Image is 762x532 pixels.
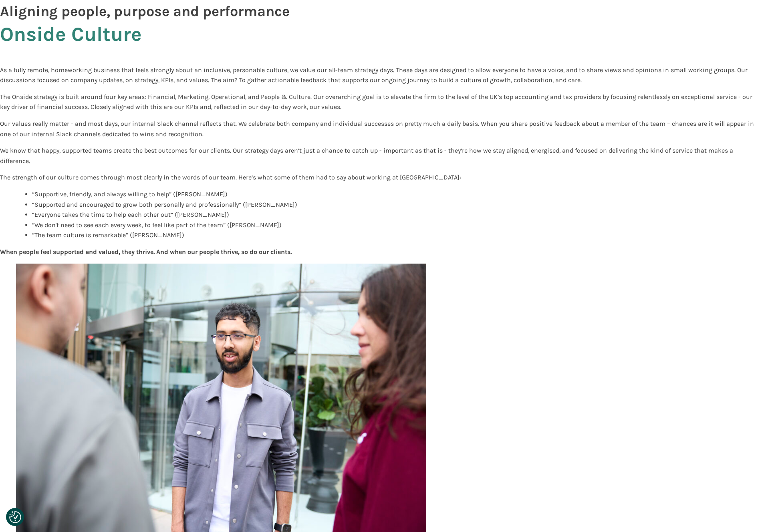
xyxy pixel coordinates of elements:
[32,199,746,210] li: “Supported and encouraged to grow both personally and professionally” ([PERSON_NAME])
[9,511,21,523] img: Revisit consent button
[9,511,21,523] button: Consent Preferences
[32,220,746,230] li: “We don't need to see each every week, to feel like part of the team” ([PERSON_NAME])
[32,210,746,220] li: “Everyone takes the time to help each other out” ([PERSON_NAME])
[32,230,746,240] li: “The team culture is remarkable” ([PERSON_NAME])
[32,189,746,199] li: “Supportive, friendly, and always willing to help” ([PERSON_NAME])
